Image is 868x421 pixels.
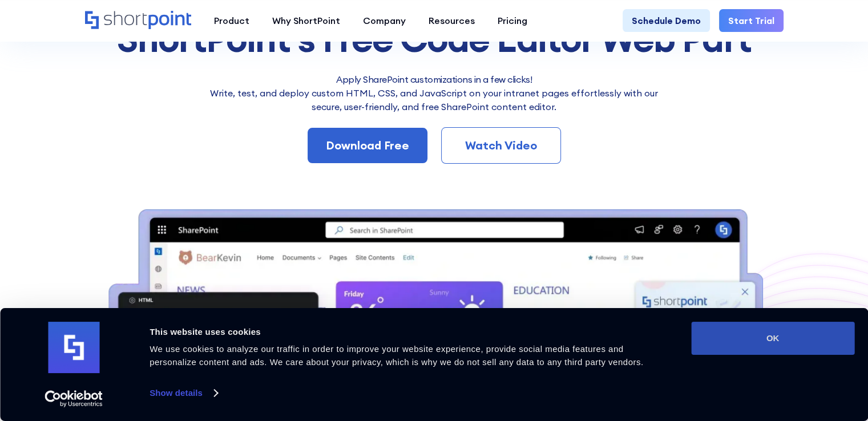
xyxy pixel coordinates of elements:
a: Show details [150,384,217,402]
div: This website uses cookies [150,325,665,339]
a: Resources [417,9,486,32]
div: Download Free [326,137,409,154]
button: OK [691,322,854,355]
div: Product [214,14,249,27]
span: We use cookies to analyze our traffic in order to improve your website experience, provide social... [150,344,643,367]
a: Product [203,9,261,32]
a: Download Free [308,128,427,163]
a: Why ShortPoint [261,9,352,32]
p: Write, test, and deploy custom HTML, CSS, and JavaScript on your intranet pages effortlessly wi﻿t... [203,86,665,114]
a: Watch Video [441,127,561,164]
iframe: Chat Widget [663,289,868,421]
a: Schedule Demo [623,9,710,32]
div: Why ShortPoint [272,14,340,27]
a: Start Trial [719,9,784,32]
a: Home [85,11,191,30]
div: Watch Video [460,137,542,154]
a: Company [352,9,417,32]
div: Pricing [498,14,527,27]
h2: Apply SharePoint customizations in a few clicks! [203,72,665,86]
a: Pricing [486,9,539,32]
a: Usercentrics Cookiebot - opens in a new window [24,390,124,407]
div: Company [363,14,406,27]
img: logo [48,322,99,373]
div: Resources [429,14,475,27]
